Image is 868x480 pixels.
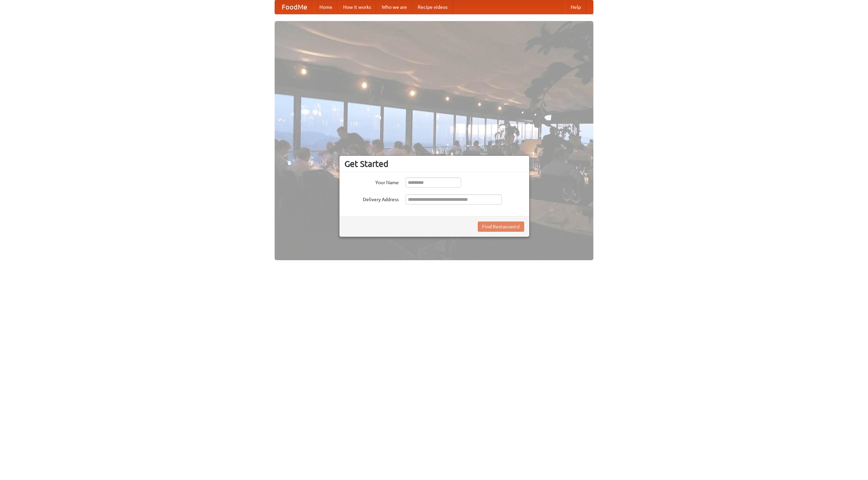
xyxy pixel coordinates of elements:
h3: Get Started [344,159,524,169]
a: Home [314,0,338,14]
a: Who we are [376,0,412,14]
a: Help [565,0,586,14]
a: How it works [338,0,376,14]
a: Recipe videos [412,0,453,14]
label: Delivery Address [344,194,399,203]
label: Your Name [344,177,399,186]
a: FoodMe [275,0,314,14]
button: Find Restaurants! [478,222,524,232]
